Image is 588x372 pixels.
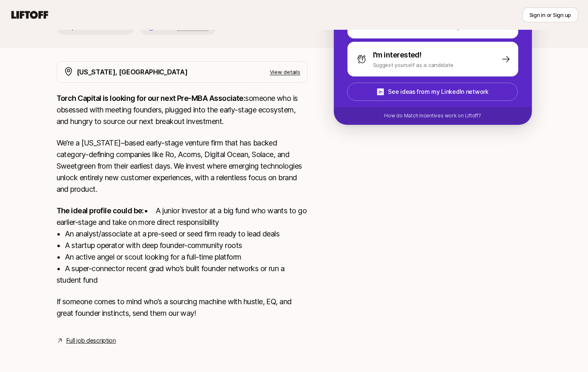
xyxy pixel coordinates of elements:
[57,93,307,127] p: someone who is obsessed with meeting founders, plugged into the early-stage ecosystem, and hungry...
[57,206,144,215] strong: The ideal profile could be:
[522,7,578,22] button: Sign in or Sign up
[270,68,300,76] p: View details
[57,94,246,103] strong: Torch Capital is looking for our next Pre-MBA Associate:
[388,87,488,97] p: See ideas from my LinkedIn network
[77,67,188,77] p: [US_STATE], [GEOGRAPHIC_DATA]
[373,61,453,69] p: Suggest yourself as a candidate
[373,49,422,61] p: I'm interested!
[66,336,116,346] a: Full job description
[347,83,518,101] button: See ideas from my LinkedIn network
[57,296,307,319] p: If someone comes to mind who’s a sourcing machine with hustle, EQ, and great founder instincts, s...
[57,137,307,195] p: We’re a [US_STATE]–based early-stage venture firm that has backed category-defining companies lik...
[384,112,481,119] p: How do Match Incentives work on Liftoff?
[57,205,307,286] p: • A junior investor at a big fund who wants to go earlier-stage and take on more direct responsib...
